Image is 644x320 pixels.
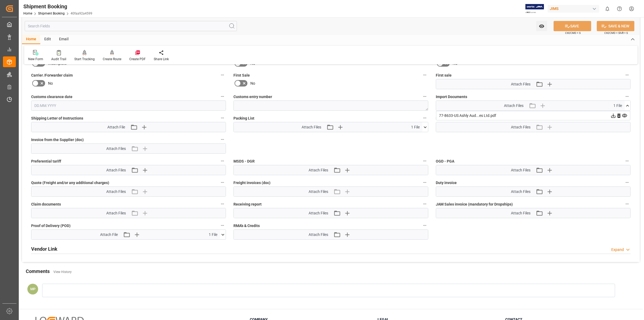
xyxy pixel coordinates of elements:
button: First sale [624,71,631,78]
span: OGD - PGA [436,159,454,164]
button: SAVE [554,21,591,31]
button: Claim documents [219,200,226,207]
span: Customs clearance date [31,94,72,100]
button: Quote (Freight and/or any additional charges) [219,179,226,186]
span: Attach File [107,124,125,130]
span: Attach Files [511,81,530,87]
button: show 0 new notifications [601,3,613,15]
span: Freight invoices (doc) [233,180,270,186]
div: Shipment Booking [23,2,92,10]
span: Invoice from the Supplier (doc) [31,137,84,143]
a: View History [53,270,72,274]
input: DD.MM.YYYY [31,100,226,111]
span: Attach Files [302,124,321,130]
span: Receiving report [233,202,262,207]
span: Preferential tariff [31,159,61,164]
div: Share Link [154,57,169,62]
span: First sale [436,73,452,78]
span: Ctrl/CMD + S [565,31,581,35]
input: Search Fields [25,21,237,31]
span: Attach Files [309,189,328,195]
button: Shipping Letter of Instructions [219,114,226,121]
div: Home [22,35,40,44]
span: Import Documents [436,94,467,100]
div: Email [55,35,73,44]
span: Attach Files [309,210,328,216]
span: 1 File [209,232,217,238]
button: OGD - PGA [624,157,631,164]
span: Attach Files [106,210,126,216]
span: Customs entry number [233,94,272,100]
button: Freight invoices (doc) [421,179,428,186]
span: Attach Files [309,167,328,173]
button: JAM Sales invoice (mandatory for Dropships) [624,200,631,207]
div: Expand [611,247,624,253]
a: Shipment Booking [38,12,65,15]
button: Receiving report [421,200,428,207]
span: Attach Files [106,189,126,195]
button: First Sale [421,71,428,78]
div: Edit [40,35,55,44]
span: Attach Files [511,189,530,195]
span: Packing List [233,116,254,121]
span: Attach Files [511,210,530,216]
span: Attach Files [511,167,530,173]
div: 77-8633-US Ashly Aud...es Ltd.pdf [439,113,627,118]
span: MP [30,287,35,291]
button: Invoice from the Supplier (doc) [219,136,226,143]
span: 1 File [613,103,622,109]
div: Start Tracking [74,57,95,62]
span: Shipping Letter of Instructions [31,116,83,121]
span: 1 File [411,124,420,130]
button: open menu [536,21,547,31]
button: Import Documents [624,93,631,100]
span: Attach Files [309,232,328,238]
button: Duty invoice [624,179,631,186]
span: MSDS - DGR [233,159,255,164]
button: Packing List [421,114,428,121]
button: JIMS [548,3,601,14]
button: Help Center [613,3,625,15]
span: Attach File [100,232,118,238]
span: Duty invoice [436,180,457,186]
span: No [48,81,53,86]
span: Master [PERSON_NAME] of Lading (doc) [436,116,504,121]
button: Carrier /Forwarder claim [219,71,226,78]
span: Quote (Freight and/or any additional charges) [31,180,109,186]
span: Proof of Delivery (POD) [31,223,71,229]
h2: Comments [26,268,50,275]
div: Audit Trail [51,57,66,62]
span: Attach Files [504,103,524,109]
button: MSDS - DGR [421,157,428,164]
button: Customs clearance date [219,93,226,100]
div: JIMS [548,5,599,13]
span: JAM Sales invoice (mandatory for Dropships) [436,202,513,207]
div: Create PDF [129,57,146,62]
span: Carrier /Forwarder claim [31,73,73,78]
span: No [250,81,255,86]
span: Attach Files [511,124,530,130]
button: Preferential tariff [219,157,226,164]
span: Claim documents [31,202,61,207]
button: Customs entry number [421,93,428,100]
span: Attach Files [106,167,126,173]
a: Home [23,12,32,15]
div: Create Route [103,57,121,62]
img: Exertis%20JAM%20-%20Email%20Logo.jpg_1722504956.jpg [525,4,544,13]
span: RMA's & Credits [233,223,260,229]
span: Ctrl/CMD + Shift + S [604,31,628,35]
span: Attach Files [106,146,126,152]
button: RMA's & Credits [421,222,428,229]
button: Proof of Delivery (POD) [219,222,226,229]
h2: Vendor Link [31,245,57,253]
div: New Form [28,57,43,62]
span: First Sale [233,73,250,78]
button: SAVE & NEW [597,21,634,31]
